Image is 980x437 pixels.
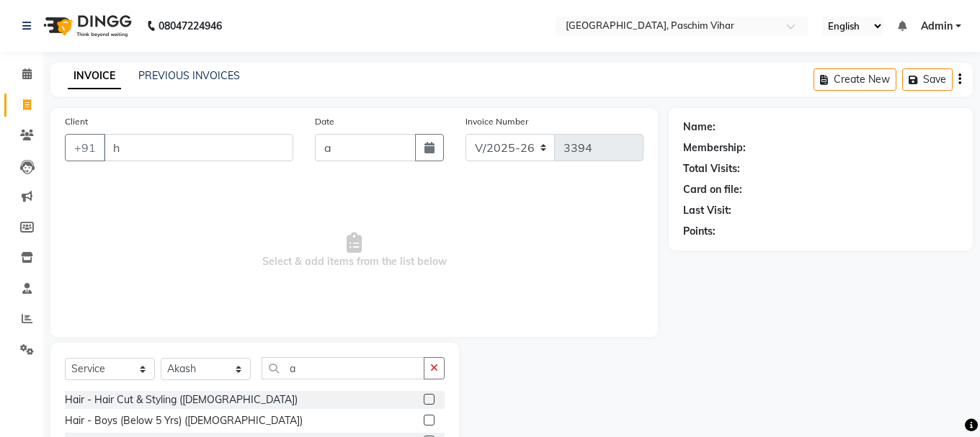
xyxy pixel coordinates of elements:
a: PREVIOUS INVOICES [138,69,240,82]
div: Hair - Hair Cut & Styling ([DEMOGRAPHIC_DATA]) [65,392,298,407]
div: Card on file: [683,182,742,197]
a: INVOICE [68,63,121,89]
button: Create New [814,68,896,91]
input: Search by Name/Mobile/Email/Code [104,134,293,161]
span: Select & add items from the list below [65,179,643,323]
img: logo [37,6,135,46]
label: Date [315,115,334,128]
div: Last Visit: [683,203,731,218]
div: Hair - Boys (Below 5 Yrs) ([DEMOGRAPHIC_DATA]) [65,413,303,428]
div: Total Visits: [683,161,740,176]
span: Admin [921,19,953,34]
div: Membership: [683,140,746,156]
button: +91 [65,134,105,161]
div: Name: [683,120,716,135]
button: Save [902,68,953,91]
input: Search or Scan [262,357,424,379]
label: Invoice Number [465,115,528,128]
label: Client [65,115,88,128]
b: 08047224946 [159,6,222,46]
div: Points: [683,224,716,239]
